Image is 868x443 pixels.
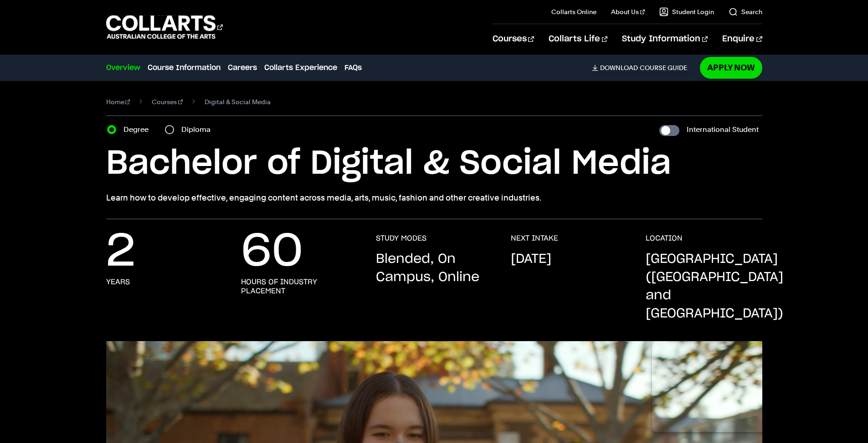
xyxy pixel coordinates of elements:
a: Enquire [722,24,762,54]
p: 60 [241,234,303,270]
label: Diploma [181,123,216,136]
a: Student Login [659,7,714,16]
h3: hours of industry placement [241,277,358,296]
a: Course Information [148,62,221,73]
a: Collarts Experience [264,62,337,73]
h3: LOCATION [646,234,683,243]
label: International Student [687,123,759,136]
a: Study Information [622,24,708,54]
a: About Us [611,7,645,16]
a: Careers [228,62,257,73]
p: Learn how to develop effective, engaging content across media, arts, music, fashion and other cre... [106,191,762,204]
a: Collarts Online [551,7,596,16]
a: Search [729,7,762,16]
h1: Bachelor of Digital & Social Media [106,143,762,184]
a: Overview [106,62,140,73]
span: Download [600,64,638,72]
p: [GEOGRAPHIC_DATA] ([GEOGRAPHIC_DATA] and [GEOGRAPHIC_DATA]) [646,250,783,323]
a: Courses [493,24,534,54]
a: Collarts Life [549,24,607,54]
h3: NEXT INTAKE [511,234,558,243]
label: Degree [123,123,154,136]
a: Courses [152,96,183,108]
h3: years [106,277,130,287]
p: Blended, On Campus, Online [376,250,493,287]
div: Go to homepage [106,14,223,40]
h3: STUDY MODES [376,234,426,243]
span: Digital & Social Media [205,96,271,108]
p: 2 [106,234,135,270]
a: Home [106,96,130,108]
a: Apply Now [700,57,762,78]
a: FAQs [344,62,362,73]
p: [DATE] [511,250,551,268]
a: DownloadCourse Guide [592,64,694,72]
